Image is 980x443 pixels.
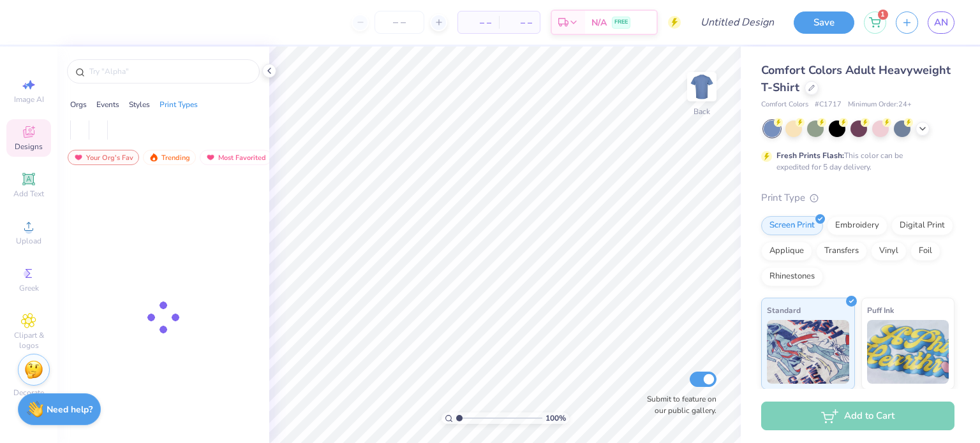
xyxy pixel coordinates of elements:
img: Puff Ink [867,320,949,384]
span: Comfort Colors [761,99,808,110]
span: # C1717 [815,99,842,110]
img: Back [689,74,715,99]
div: Orgs [70,99,87,110]
div: Print Type [761,191,954,205]
img: most_fav.gif [205,153,216,162]
div: Back [694,106,710,117]
div: Most Favorited [200,150,272,165]
span: Designs [15,142,43,152]
span: AN [934,15,948,30]
button: Save [794,11,854,34]
span: Image AI [14,94,44,105]
span: Decorate [13,388,44,398]
div: Transfers [816,242,867,261]
span: N/A [591,16,607,29]
span: 100 % [546,412,566,424]
div: Embroidery [827,216,887,235]
input: Try "Alpha" [88,65,251,78]
div: This color can be expedited for 5 day delivery. [776,150,933,173]
span: Minimum Order: 24 + [848,99,912,110]
div: Digital Print [891,216,953,235]
span: – – [507,16,532,29]
label: Submit to feature on our public gallery. [640,393,716,416]
img: Standard [767,320,849,384]
div: Styles [129,99,150,110]
div: Events [96,99,119,110]
span: Standard [767,303,801,317]
input: – – [375,11,424,34]
a: AN [928,11,954,34]
strong: Fresh Prints Flash: [776,150,844,161]
span: Greek [19,283,39,293]
span: Add Text [13,189,44,199]
img: most_fav.gif [73,153,84,162]
span: – – [466,16,491,29]
input: Untitled Design [690,10,784,35]
span: Upload [16,236,41,246]
span: Puff Ink [867,303,894,317]
div: Vinyl [871,242,907,261]
div: Applique [761,242,812,261]
div: Print Types [160,99,198,110]
span: Clipart & logos [6,330,51,351]
div: Trending [143,150,196,165]
span: FREE [614,18,628,27]
strong: Need help? [47,403,93,416]
div: Rhinestones [761,267,823,286]
span: Comfort Colors Adult Heavyweight T-Shirt [761,62,951,95]
img: trending.gif [149,153,159,162]
div: Your Org's Fav [68,150,139,165]
div: Screen Print [761,216,823,235]
span: 1 [878,10,888,20]
div: Foil [910,242,940,261]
